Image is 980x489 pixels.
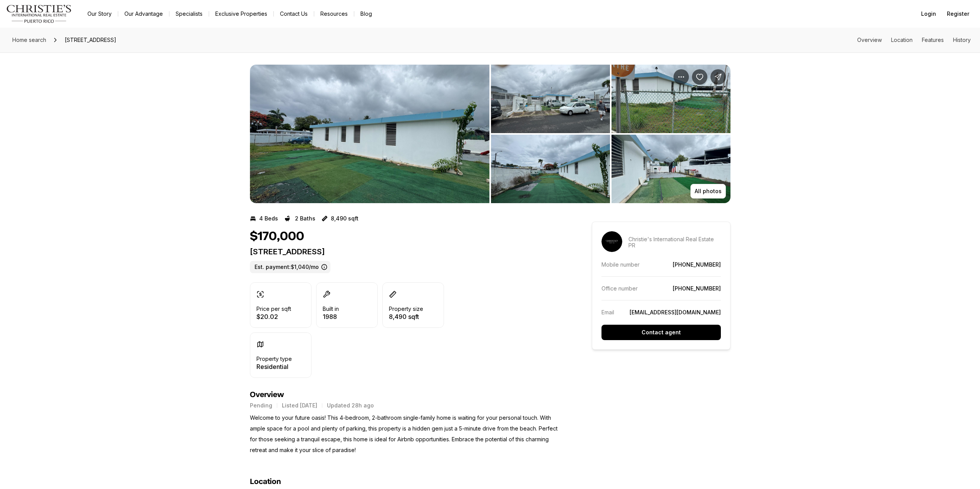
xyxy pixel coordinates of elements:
a: [PHONE_NUMBER] [673,285,721,292]
li: 1 of 8 [250,65,489,203]
button: View image gallery [611,135,730,203]
button: All photos [690,184,726,199]
p: All photos [695,188,722,194]
button: View image gallery [491,65,610,133]
p: 2 Baths [295,215,315,222]
p: Property size [389,306,423,312]
a: Our Story [81,8,118,19]
h1: $170,000 [250,229,304,244]
img: logo [6,5,72,23]
p: 1988 [323,314,339,320]
button: Register [942,6,974,22]
a: Home search [9,34,49,46]
p: Built in [323,306,339,312]
p: Welcome to your future oasis! This 4-bedroom, 2-bathroom single-family home is waiting for your p... [250,412,564,456]
span: [STREET_ADDRESS] [62,34,119,46]
p: Mobile number [601,261,640,268]
button: Contact Us [274,8,314,19]
p: Pending [250,402,272,409]
p: [STREET_ADDRESS] [250,247,564,256]
a: Skip to: History [953,37,971,43]
nav: Page section menu [857,37,971,43]
p: Residential [256,364,292,370]
p: Listed [DATE] [282,402,317,409]
button: View image gallery [611,65,730,133]
button: Contact agent [601,325,721,340]
p: 4 Beds [259,215,278,222]
button: Save Property: 3455 PASEO COSTA [692,69,707,85]
a: [EMAIL_ADDRESS][DOMAIN_NAME] [630,309,721,315]
span: Home search [12,37,46,43]
p: Price per sqft [256,306,291,312]
h4: Overview [250,390,564,399]
button: Property options [673,69,689,85]
button: View image gallery [250,65,489,203]
a: Specialists [169,8,209,19]
h4: Location [250,477,281,486]
a: Resources [314,8,354,19]
button: View image gallery [491,135,610,203]
p: Office number [601,285,638,292]
a: Blog [354,8,378,19]
span: Register [947,11,969,17]
p: Email [601,309,614,315]
a: Our Advantage [118,8,169,19]
p: 8,490 sqft [331,215,358,222]
p: 8,490 sqft [389,314,423,320]
div: Listing Photos [250,65,730,203]
a: Skip to: Overview [857,37,882,43]
label: Est. payment: $1,040/mo [250,261,330,273]
a: Skip to: Location [891,37,913,43]
button: Share Property: 3455 PASEO COSTA [710,69,726,85]
p: $20.02 [256,314,291,320]
a: [PHONE_NUMBER] [673,261,721,268]
a: Exclusive Properties [209,8,273,19]
p: Updated 28h ago [327,402,374,409]
a: Skip to: Features [922,37,944,43]
p: Contact agent [642,329,681,335]
p: Property type [256,356,292,362]
span: Login [921,11,936,17]
li: 2 of 8 [491,65,730,203]
p: Christie's International Real Estate PR [628,236,721,249]
button: Login [916,6,941,22]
